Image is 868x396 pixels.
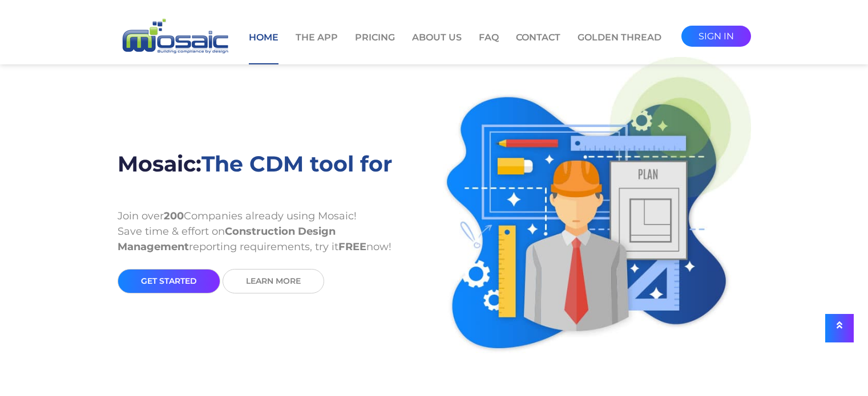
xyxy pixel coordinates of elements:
[118,142,426,186] h1: Mosaic:
[201,150,392,177] span: The CDM tool for
[118,269,220,293] a: get started
[118,209,426,269] p: Join over Companies already using Mosaic! Save time & effort on reporting requirements, try it now!
[479,31,499,63] a: FAQ
[355,31,395,63] a: Pricing
[164,210,184,222] strong: 200
[681,26,751,47] a: sign in
[412,31,462,63] a: About Us
[118,225,336,253] strong: Construction Design Management
[118,17,232,56] img: logo
[223,269,324,293] a: Learn More
[296,31,338,63] a: The App
[578,31,661,63] a: Golden Thread
[516,31,560,63] a: Contact
[249,31,278,64] a: Home
[338,240,366,253] strong: FREE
